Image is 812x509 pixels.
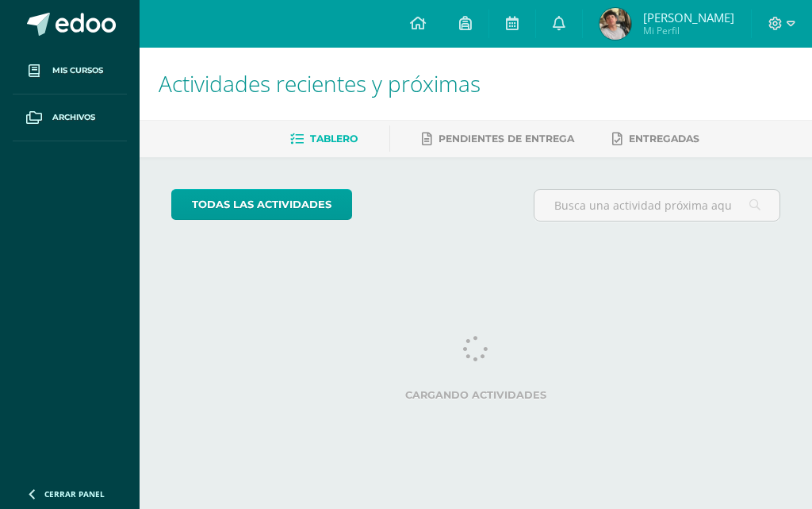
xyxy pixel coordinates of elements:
span: Mis cursos [52,64,103,77]
a: Mis cursos [13,48,127,94]
a: Pendientes de entrega [422,126,574,152]
span: Pendientes de entrega [439,133,574,145]
span: Archivos [52,111,95,124]
a: Tablero [290,126,358,152]
img: 92548f5915f3b868076b4bfab3862d30.png [599,8,631,40]
span: Entregadas [629,133,699,145]
input: Busca una actividad próxima aquí... [534,190,779,221]
span: Mi Perfil [643,24,734,37]
a: Entregadas [612,126,699,152]
span: Cerrar panel [44,488,105,499]
a: Archivos [13,94,127,141]
span: Tablero [310,133,358,145]
span: Actividades recientes y próximas [159,68,481,98]
a: todas las Actividades [171,189,352,220]
span: [PERSON_NAME] [643,10,734,25]
label: Cargando actividades [171,389,780,401]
